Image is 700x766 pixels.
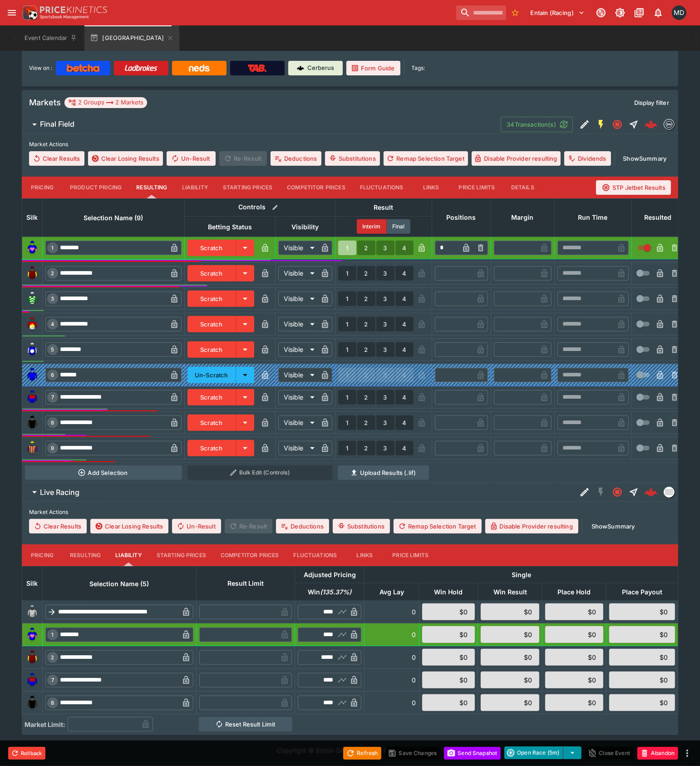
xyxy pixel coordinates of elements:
button: Competitor Prices [213,544,286,566]
div: Visible [278,415,318,430]
th: Margin [491,198,554,237]
span: 9 [49,445,56,451]
div: liveracing [664,487,675,498]
button: Final Field [22,115,501,133]
svg: Closed [612,119,623,130]
label: View on : [29,61,52,75]
button: 1 [338,241,356,255]
button: 1 [338,317,356,331]
button: Scratch [187,415,236,431]
a: d168a983-df66-4bc2-a0d6-8628bc513a6b [642,483,660,501]
button: 2 [357,317,375,331]
button: 3 [376,317,394,331]
button: Straight [626,484,642,500]
div: Visible [278,390,318,405]
span: Place Payout [612,587,672,598]
button: ShowSummary [619,151,671,166]
div: 0 [367,630,416,639]
button: Clear Results [29,151,84,166]
span: Visibility [281,222,329,232]
button: Scratch [187,240,236,256]
button: Resulting [129,177,174,198]
button: Disable Provider resulting [472,151,561,166]
button: 1 [338,266,356,281]
button: Details [502,177,543,198]
span: Betting Status [198,222,262,232]
button: Closed [609,116,626,133]
div: $0 [545,626,603,643]
div: 0 [367,652,416,662]
div: $0 [609,672,675,688]
button: Un-Result [172,519,221,534]
img: runner 7 [25,673,39,687]
div: Visible [278,317,318,331]
button: Bulk edit [269,202,281,213]
button: Liability [108,544,149,566]
img: runner 5 [25,342,39,357]
div: $0 [422,694,475,711]
span: 8 [49,700,56,706]
button: Bulk Edit (Controls) [187,465,333,480]
img: runner 8 [25,415,39,430]
img: runner 1 [25,628,39,642]
a: 9fafe39d-dfca-4058-a489-d329714ed5c1 [642,115,660,133]
span: Avg Lay [370,587,414,598]
button: Scratch [187,316,236,332]
button: select merge strategy [563,746,582,759]
img: logo-cerberus--red.svg [645,118,657,131]
button: 2 [357,292,375,306]
img: TabNZ [248,64,267,72]
div: 0 [367,675,416,685]
img: Neds [189,64,209,72]
img: betmakers [664,119,674,129]
span: Re-Result [219,151,267,166]
label: Market Actions [29,138,671,151]
button: 4 [395,342,414,357]
em: ( 135.37 %) [320,587,351,598]
span: 7 [49,394,56,400]
button: Scratch [187,291,236,307]
button: Live Racing [22,483,577,501]
img: Betcha [67,64,99,72]
button: ShowSummary [586,519,641,534]
span: Win Result [483,587,537,598]
button: 1 [338,441,356,455]
button: Competitor Prices [280,177,353,198]
button: Scratch [187,440,236,456]
div: split button [504,746,582,759]
button: Upload Results (.lif) [338,465,429,480]
button: Documentation [631,5,647,21]
button: Interim [357,219,387,234]
button: Abandon [637,747,678,760]
span: 2 [49,270,56,277]
div: betmakers [664,119,675,130]
img: blank-silk.png [25,605,39,619]
div: $0 [422,672,475,688]
button: 1 [338,342,356,357]
button: Closed [609,484,626,500]
button: [GEOGRAPHIC_DATA] [84,25,179,51]
button: Fluctuations [353,177,411,198]
button: 1 [338,292,356,306]
span: Place Hold [548,587,601,598]
svg: Closed [612,487,623,498]
input: search [456,5,506,20]
button: Scratch [187,265,236,282]
button: Clear Results [29,519,87,534]
button: Dividends [564,151,611,166]
button: Notifications [650,5,666,21]
button: 3 [376,292,394,306]
img: runner 2 [25,650,39,665]
button: 2 [357,266,375,281]
button: Links [344,544,385,566]
button: Substitutions [333,519,390,534]
span: 8 [49,420,56,426]
img: runner 9 [25,441,39,455]
button: 34Transaction(s) [501,117,573,132]
button: Resulting [63,544,108,566]
button: Pricing [22,177,63,198]
button: 3 [376,390,394,405]
h3: Market Limit: [25,720,66,729]
img: runner 8 [25,696,39,710]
